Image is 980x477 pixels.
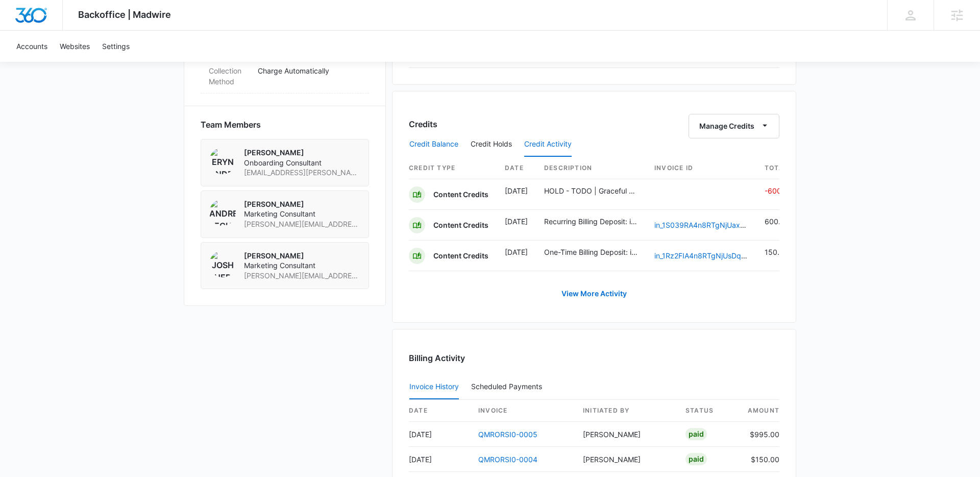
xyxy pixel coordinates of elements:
[409,132,458,157] button: Credit Balance
[209,148,236,174] img: Eryn Anderson
[209,251,236,277] img: Josh Sherman
[244,219,360,229] span: [PERSON_NAME][EMAIL_ADDRESS][PERSON_NAME][DOMAIN_NAME]
[575,447,677,472] td: [PERSON_NAME]
[575,400,677,422] th: Initiated By
[244,158,360,168] span: Onboarding Consultant
[544,247,638,257] p: One-Time Billing Deposit: in_1Rz2FIA4n8RTgNjUsDqMRWRC
[689,114,779,138] button: Manage Credits
[739,400,779,422] th: amount
[739,447,779,472] td: $150.00
[258,65,361,76] p: Charge Automatically
[646,157,756,179] th: Invoice ID
[478,430,537,439] a: QMRORSI0-0005
[654,221,760,229] a: in_1S039RA4n8RTgNjUax1ZaKjj
[505,185,528,196] p: [DATE]
[478,455,537,464] a: QMRORSI0-0004
[409,157,497,179] th: Credit Type
[765,216,793,227] p: 600.00
[654,251,768,260] a: in_1Rz2FIA4n8RTgNjUsDqMRWRC
[244,260,360,271] span: Marketing Consultant
[544,216,638,227] p: Recurring Billing Deposit: in_1S039RA4n8RTgNjUax1ZaKjj
[470,400,575,422] th: invoice
[244,199,360,209] p: [PERSON_NAME]
[756,157,793,179] th: Total
[765,185,793,196] p: -600.00
[54,31,96,62] a: Websites
[685,453,707,465] div: Paid
[536,157,646,179] th: Description
[201,118,261,131] span: Team Members
[433,220,488,230] p: Content Credits
[739,422,779,447] td: $995.00
[409,118,437,130] h3: Credits
[765,247,793,257] p: 150.00
[685,428,707,440] div: Paid
[409,400,470,422] th: date
[433,251,488,261] p: Content Credits
[544,185,638,196] p: HOLD - TODO | Graceful Hearts Moving and Services M183246 | W360 [DATE]
[78,9,171,20] span: Backoffice | Madwire
[244,251,360,261] p: [PERSON_NAME]
[209,65,250,87] dt: Collection Method
[244,168,360,178] span: [EMAIL_ADDRESS][PERSON_NAME][DOMAIN_NAME]
[409,422,470,447] td: [DATE]
[96,31,136,62] a: Settings
[505,247,528,257] p: [DATE]
[471,132,512,157] button: Credit Holds
[433,189,488,200] p: Content Credits
[471,383,546,390] div: Scheduled Payments
[677,400,739,422] th: status
[497,157,536,179] th: Date
[409,352,779,364] h3: Billing Activity
[244,148,360,158] p: [PERSON_NAME]
[244,271,360,281] span: [PERSON_NAME][EMAIL_ADDRESS][PERSON_NAME][DOMAIN_NAME]
[201,59,369,93] div: Collection MethodCharge Automatically
[409,447,470,472] td: [DATE]
[551,281,637,306] a: View More Activity
[505,216,528,227] p: [DATE]
[524,132,572,157] button: Credit Activity
[10,31,54,62] a: Accounts
[409,375,459,399] button: Invoice History
[575,422,677,447] td: [PERSON_NAME]
[244,209,360,219] span: Marketing Consultant
[209,199,236,226] img: Andrew Rechtsteiner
